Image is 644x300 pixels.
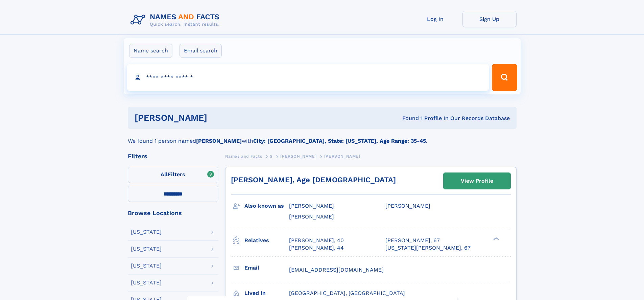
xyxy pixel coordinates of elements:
[253,138,426,144] b: City: [GEOGRAPHIC_DATA], State: [US_STATE], Age Range: 35-45
[492,64,517,91] button: Search Button
[289,244,344,252] a: [PERSON_NAME], 44
[289,213,334,220] span: [PERSON_NAME]
[305,115,510,122] div: Found 1 Profile In Our Records Database
[131,246,162,252] div: [US_STATE]
[129,44,172,58] label: Name search
[161,171,168,178] span: All
[128,129,517,145] div: We found 1 person named with .
[128,210,218,216] div: Browse Locations
[128,153,218,159] div: Filters
[128,11,225,29] img: Logo Names and Facts
[127,64,489,91] input: search input
[461,173,493,189] div: View Profile
[289,290,405,296] span: [GEOGRAPHIC_DATA], [GEOGRAPHIC_DATA]
[131,229,162,235] div: [US_STATE]
[131,263,162,269] div: [US_STATE]
[244,235,289,246] h3: Relatives
[280,152,316,160] a: [PERSON_NAME]
[244,262,289,274] h3: Email
[289,203,334,209] span: [PERSON_NAME]
[385,203,430,209] span: [PERSON_NAME]
[231,176,396,184] a: [PERSON_NAME], Age [DEMOGRAPHIC_DATA]
[225,152,262,160] a: Names and Facts
[270,152,273,160] a: S
[289,237,344,244] a: [PERSON_NAME], 40
[128,167,218,183] label: Filters
[280,154,316,159] span: [PERSON_NAME]
[385,244,471,252] a: [US_STATE][PERSON_NAME], 67
[135,114,305,122] h1: [PERSON_NAME]
[131,280,162,285] div: [US_STATE]
[492,236,500,241] div: ❯
[270,154,273,159] span: S
[385,237,440,244] a: [PERSON_NAME], 67
[462,11,517,27] a: Sign Up
[408,11,462,27] a: Log In
[289,267,384,273] span: [EMAIL_ADDRESS][DOMAIN_NAME]
[180,44,222,58] label: Email search
[196,138,242,144] b: [PERSON_NAME]
[444,173,510,189] a: View Profile
[244,200,289,212] h3: Also known as
[244,287,289,299] h3: Lived in
[324,154,360,159] span: [PERSON_NAME]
